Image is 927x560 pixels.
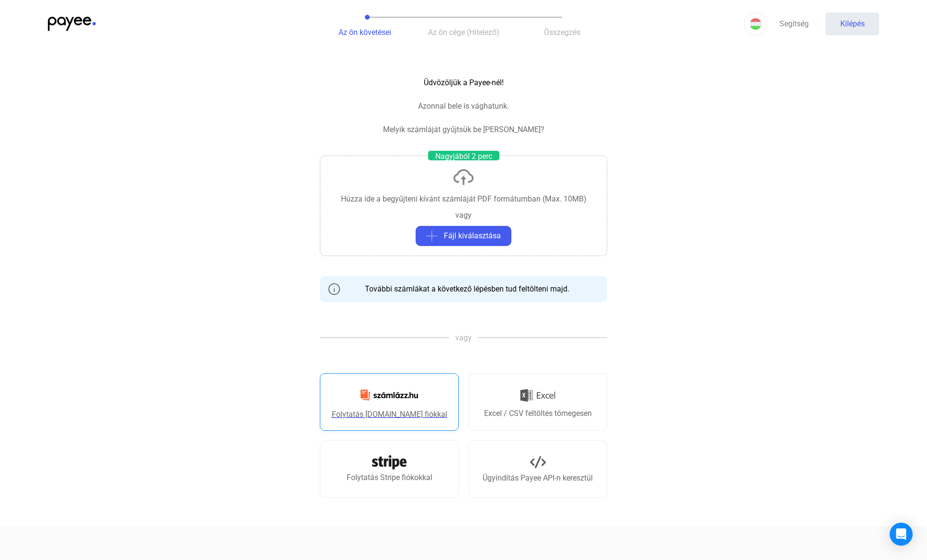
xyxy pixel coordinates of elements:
[428,28,499,37] font: Az ön cége (Hitelező)
[383,125,544,134] font: Melyik számláját gyűjtsük be [PERSON_NAME]?
[426,230,438,242] img: plusz szürke
[840,19,865,28] font: Kilépés
[767,12,821,35] a: Segítség
[750,18,761,30] img: HU
[825,12,879,35] button: Kilépés
[484,409,592,418] font: Excel / CSV feltöltés tömegesen
[744,12,767,35] button: HU
[444,231,501,240] font: Fájl kiválasztása
[328,283,340,295] img: info-szürke-körvonal
[455,333,472,342] font: vagy
[372,455,407,470] img: Csík
[416,226,511,246] button: plusz szürkeFájl kiválasztása
[455,211,472,220] font: vagy
[424,78,504,87] font: Üdvözöljük a Payee-nél!
[468,440,607,498] a: Ügyindítás Payee API-n keresztül
[452,166,475,189] img: feltöltés-felhő
[365,284,569,293] font: További számlákat a következő lépésben tud feltölteni majd.
[435,152,492,161] font: Nagyjából 2 perc
[347,473,432,482] font: Folytatás Stripe fiókokkal
[341,194,587,203] font: Húzza ide a begyűjteni kívánt számláját PDF formátumban (Max. 10MB)
[339,28,391,37] font: Az ön követései
[355,384,424,406] img: Számlázz.hu
[780,19,809,28] font: Segítség
[890,523,913,546] div: Intercom Messenger megnyitása
[530,454,546,470] img: API
[320,373,459,431] a: Folytatás [DOMAIN_NAME] fiókkal
[332,410,447,419] font: Folytatás [DOMAIN_NAME] fiókkal
[544,28,580,37] font: Összegzés
[520,385,555,405] img: Excel
[48,17,96,31] img: kedvezményezett-logó
[468,373,607,431] a: Excel / CSV feltöltés tömegesen
[418,101,509,111] font: Azonnal bele is vághatunk.
[483,473,593,482] font: Ügyindítás Payee API-n keresztül
[320,440,459,498] a: Folytatás Stripe fiókokkal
